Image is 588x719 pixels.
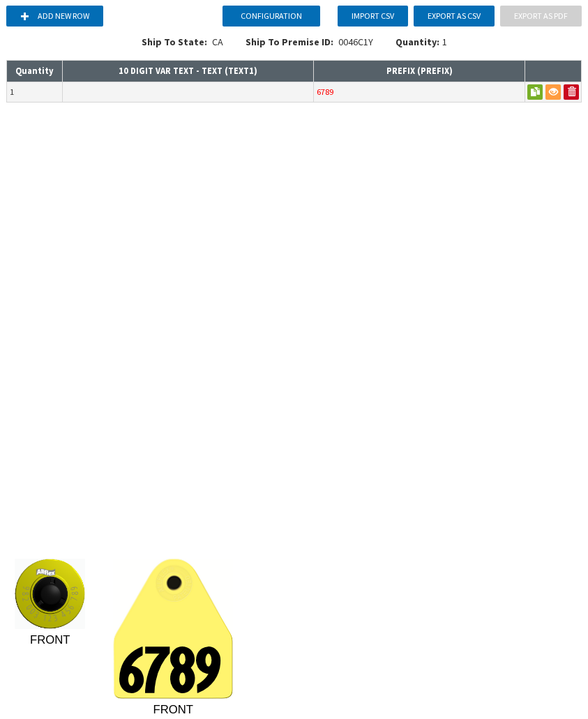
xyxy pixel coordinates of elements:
[6,6,103,27] button: Add new row
[130,35,234,57] div: CA
[223,6,320,27] button: Configuration
[314,61,525,82] th: PREFIX ( PREFIX )
[195,646,222,702] tspan: 9
[30,633,70,646] tspan: FRONT
[395,35,447,49] div: 1
[142,36,207,48] span: Ship To State:
[395,36,439,48] span: Quantity:
[63,61,314,82] th: 10 DIGIT VAR TEXT - TEXT ( TEXT1 )
[68,585,80,591] tspan: 9
[153,703,194,716] tspan: FRONT
[414,6,495,27] button: Export as CSV
[246,36,333,48] span: Ship To Premise ID:
[7,61,63,82] th: Quantity
[119,646,196,702] tspan: 678
[234,35,384,57] div: 0046C1Y
[338,6,408,27] button: Import CSV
